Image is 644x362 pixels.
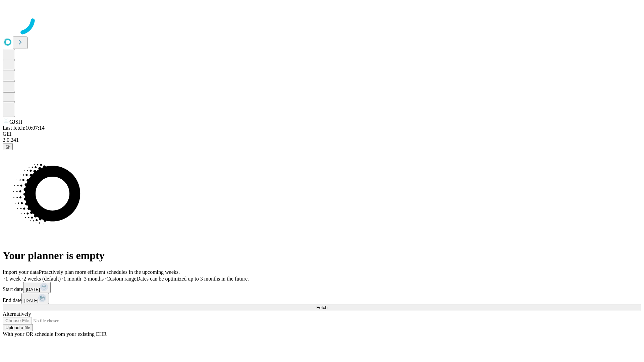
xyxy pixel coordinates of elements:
[5,276,21,282] span: 1 week
[39,269,180,275] span: Proactively plan more efficient schedules in the upcoming weeks.
[23,282,51,293] button: [DATE]
[63,276,81,282] span: 1 month
[26,287,40,292] span: [DATE]
[3,304,641,311] button: Fetch
[3,143,13,150] button: @
[316,305,327,310] span: Fetch
[21,293,49,304] button: [DATE]
[5,144,10,149] span: @
[23,276,61,282] span: 2 weeks (default)
[3,137,641,143] div: 2.0.241
[84,276,104,282] span: 3 months
[3,249,641,262] h1: Your planner is empty
[106,276,136,282] span: Custom range
[3,293,641,304] div: End date
[3,269,39,275] span: Import your data
[9,119,22,125] span: GJSH
[3,282,641,293] div: Start date
[137,276,249,282] span: Dates can be optimized up to 3 months in the future.
[3,324,33,331] button: Upload a file
[3,311,31,317] span: Alternatively
[3,125,45,131] span: Last fetch: 10:07:14
[24,298,38,303] span: [DATE]
[3,331,107,337] span: With your OR schedule from your existing EHR
[3,131,641,137] div: GEI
